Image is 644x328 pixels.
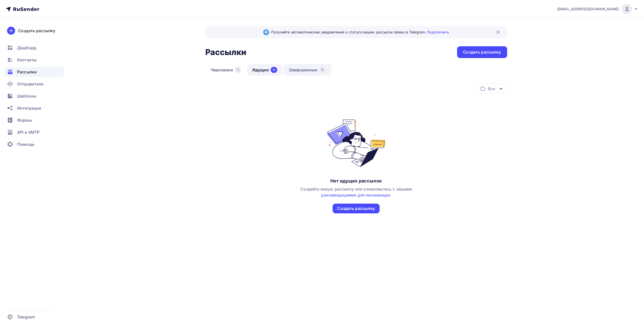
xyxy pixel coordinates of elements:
button: Все [477,84,507,93]
div: Создать рассылку [18,28,55,34]
a: Отправители [4,79,64,89]
a: Идущие0 [247,64,283,76]
a: Дашборд [4,43,64,53]
span: Формы [17,117,32,123]
a: Подключить [427,30,449,34]
a: Формы [4,115,64,125]
a: Контакты [4,55,64,65]
div: 8 [319,67,326,73]
span: Интеграции [17,105,41,111]
a: Рассылки [4,67,64,77]
div: Все [488,86,495,92]
span: Создайте новую рассылку или ознакомьтесь с нашими [300,186,412,198]
a: Шаблоны [4,91,64,101]
span: Дашборд [17,45,36,51]
span: Шаблоны [17,93,36,99]
span: Telegram [17,314,35,320]
span: API и SMTP [17,129,39,135]
div: Создать рассылку [463,49,501,55]
h2: Рассылки [205,47,247,57]
span: Рассылки [17,69,37,75]
span: Получайте автоматические уведомления о статусе ваших рассылок прямо в Telegram. [271,30,449,35]
a: [EMAIL_ADDRESS][DOMAIN_NAME] [557,4,638,14]
a: Завершенные8 [284,64,331,76]
span: Отправители [17,81,44,87]
img: Telegram [263,29,269,35]
div: Нет идущих рассылок [330,178,382,184]
span: Контакты [17,57,36,63]
a: рекомендациями для начинающих [321,193,391,198]
div: 0 [271,67,277,73]
div: Создать рассылку [337,206,375,211]
span: [EMAIL_ADDRESS][DOMAIN_NAME] [557,7,619,12]
span: Помощь [17,141,34,147]
a: Черновики1 [205,64,246,76]
div: 1 [235,67,241,73]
